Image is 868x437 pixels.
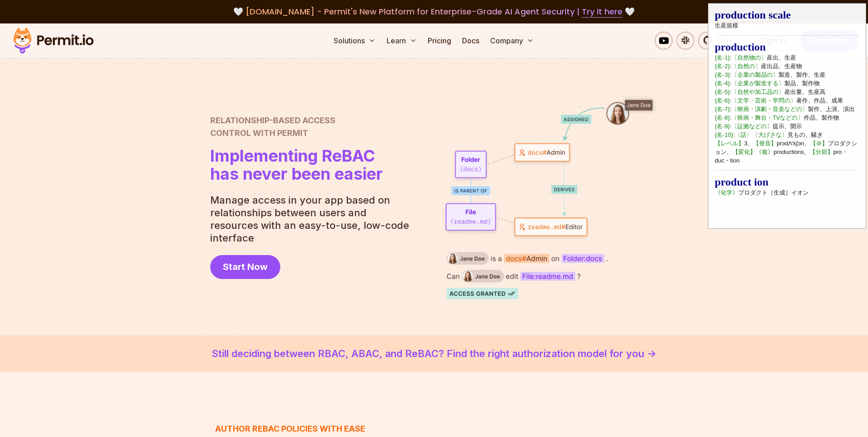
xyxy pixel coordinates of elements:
a: Pricing [424,32,455,50]
button: Learn [383,32,420,50]
span: [DOMAIN_NAME] - Permit's New Platform for Enterprise-Grade AI Agent Security | [245,6,623,17]
span: Start Now [223,260,268,273]
div: 🤍 🤍 [22,5,846,18]
p: Manage access in your app based on relationships between users and resources with an easy-to-use,... [210,194,416,244]
h1: has never been easier [210,147,383,183]
h2: Control with Permit [210,114,383,139]
span: Implementing ReBAC [210,147,383,165]
h3: Author ReBAC policies with ease [215,423,412,435]
span: Relationship-Based Access [210,114,383,127]
button: Company [486,32,538,50]
img: Permit logo [9,25,98,56]
a: 5.3k [698,32,739,50]
a: Docs [458,32,483,50]
a: Start Now [210,255,280,279]
a: Still deciding between RBAC, ABAC, and ReBAC? Find the right authorization model for you -> [22,346,846,361]
button: Solutions [330,32,379,50]
a: Try it here [582,6,623,18]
